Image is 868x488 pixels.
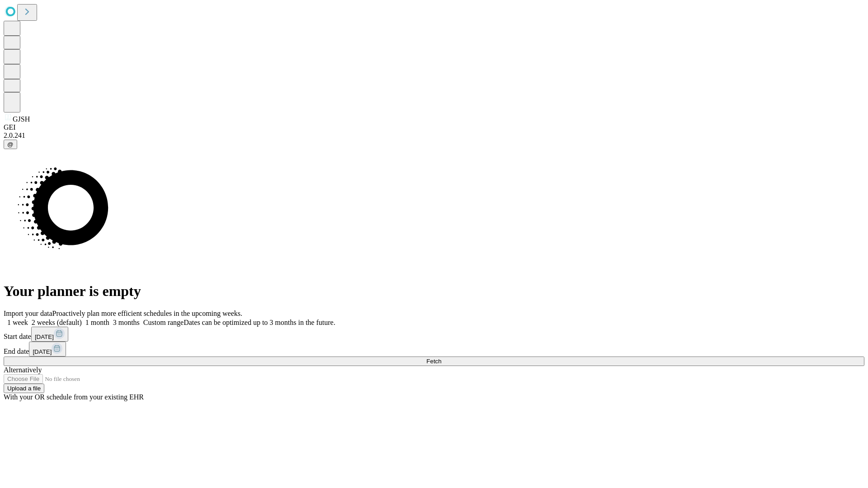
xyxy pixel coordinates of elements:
span: 2 weeks (default) [32,319,82,326]
button: Fetch [4,357,864,366]
h1: Your planner is empty [4,283,864,300]
span: [DATE] [35,333,54,340]
span: Fetch [426,358,441,365]
button: Upload a file [4,384,44,393]
div: GEI [4,123,864,131]
span: @ [7,141,14,148]
span: Import your data [4,310,52,317]
span: Custom range [143,319,184,326]
div: End date [4,342,864,357]
span: Proactively plan more efficient schedules in the upcoming weeks. [52,310,242,317]
span: 1 week [7,319,28,326]
span: GJSH [13,115,30,123]
div: Start date [4,327,864,342]
button: [DATE] [31,327,68,342]
button: [DATE] [29,342,66,357]
div: 2.0.241 [4,131,864,140]
span: 3 months [113,319,140,326]
span: 1 month [85,319,109,326]
span: With your OR schedule from your existing EHR [4,393,144,401]
span: Alternatively [4,366,42,374]
span: [DATE] [33,348,52,355]
span: Dates can be optimized up to 3 months in the future. [184,319,335,326]
button: @ [4,140,17,149]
